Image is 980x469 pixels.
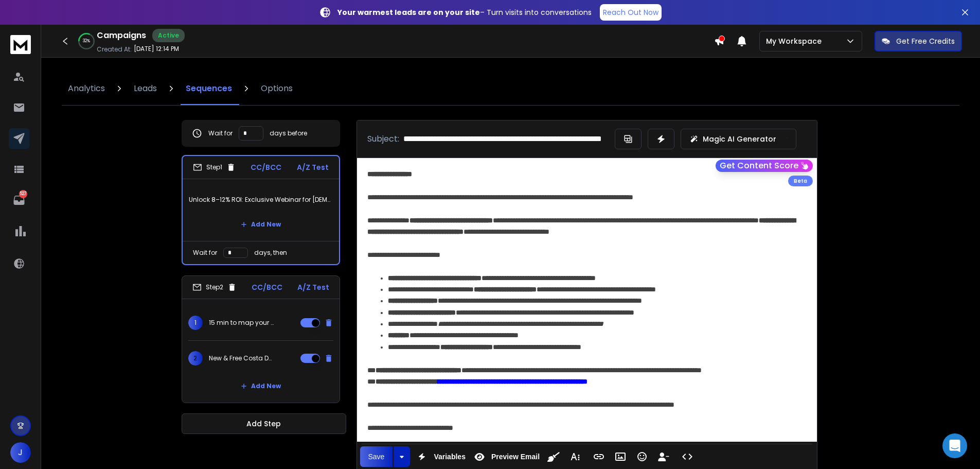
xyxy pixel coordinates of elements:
[10,442,31,463] button: J
[193,249,217,257] p: Wait for
[703,134,776,144] p: Magic AI Generator
[611,446,630,467] button: Insert Image (Ctrl+P)
[603,7,658,18] p: Reach Out Now
[97,45,132,54] p: Created At:
[83,38,90,44] p: 32 %
[182,275,340,403] li: Step2CC/BCCA/Z Test115 min to map your Costa del Sol ROI?2New & Free Costa Del Sol Real Estate ma...
[716,160,813,172] button: Get Content Score
[192,283,237,292] div: Step 2
[337,7,480,18] strong: Your warmest leads are on your site
[189,185,333,214] p: Unlock 8–12% ROI: Exclusive Webinar for [DEMOGRAPHIC_DATA] Business Leaders
[544,446,563,467] button: Clean HTML
[367,133,399,145] p: Subject:
[337,7,592,18] p: – Turn visits into conversations
[875,31,962,51] button: Get Free Credits
[270,129,307,137] p: days before
[186,82,232,95] p: Sequences
[766,36,826,46] p: My Workspace
[654,446,673,467] button: Insert Unsubscribe Link
[128,72,163,105] a: Leads
[188,316,203,330] span: 1
[9,190,29,211] a: 527
[432,453,468,461] span: Variables
[193,163,236,172] div: Step 1
[188,351,203,366] span: 2
[942,433,967,458] div: Open Intercom Messenger
[788,176,813,186] div: Beta
[589,446,609,467] button: Insert Link (Ctrl+K)
[10,35,31,54] img: logo
[251,162,281,172] p: CC/BCC
[19,190,27,198] p: 527
[261,82,293,95] p: Options
[632,446,652,467] button: Emoticons
[565,446,585,467] button: More Text
[681,129,796,149] button: Magic AI Generator
[470,446,542,467] button: Preview Email
[208,129,233,137] p: Wait for
[600,4,662,21] a: Reach Out Now
[68,82,105,95] p: Analytics
[896,36,955,46] p: Get Free Credits
[297,282,329,292] p: A/Z Test
[209,319,275,327] p: 15 min to map your Costa del Sol ROI?
[252,282,282,292] p: CC/BCC
[134,82,157,95] p: Leads
[233,214,289,235] button: Add New
[233,376,289,396] button: Add New
[134,45,179,53] p: [DATE] 12:14 PM
[678,446,697,467] button: Code View
[209,354,275,362] p: New & Free Costa Del Sol Real Estate market report 2025
[297,162,329,172] p: A/Z Test
[62,72,111,105] a: Analytics
[97,29,146,42] h1: Campaigns
[412,446,468,467] button: Variables
[254,249,287,257] p: days, then
[255,72,299,105] a: Options
[152,29,185,42] div: Active
[360,446,393,467] button: Save
[182,413,346,434] button: Add Step
[182,155,340,265] li: Step1CC/BCCA/Z TestUnlock 8–12% ROI: Exclusive Webinar for [DEMOGRAPHIC_DATA] Business LeadersAdd...
[180,72,238,105] a: Sequences
[489,453,542,461] span: Preview Email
